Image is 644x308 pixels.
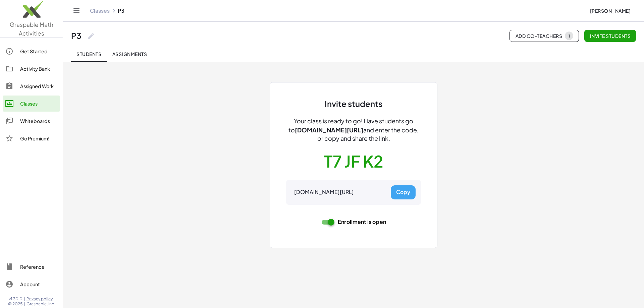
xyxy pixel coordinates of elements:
span: | [24,301,25,307]
a: Account [3,276,60,292]
button: T7 JF K2 [324,151,383,172]
span: Assignments [112,51,147,57]
span: Graspable Math Activities [10,21,53,37]
span: Add Co-Teachers [515,32,573,40]
div: Get Started [20,47,57,55]
span: v1.30.0 [9,296,22,302]
a: Whiteboards [3,113,60,129]
div: Classes [20,100,57,108]
a: Classes [3,96,60,112]
div: Account [20,280,57,288]
div: 1 [568,34,570,39]
div: Invite students [325,99,382,109]
a: Get Started [3,43,60,59]
span: Students [76,51,101,57]
div: Go Premium! [20,134,57,142]
button: Toggle navigation [71,5,82,16]
label: Enrollment is open [334,213,386,232]
span: [PERSON_NAME] [590,8,631,14]
span: © 2025 [8,301,22,307]
span: Invite students [590,33,631,39]
a: Assigned Work [3,78,60,94]
span: | [24,296,25,302]
div: Whiteboards [20,117,57,125]
button: [PERSON_NAME] [584,5,636,17]
span: [DOMAIN_NAME][URL] [295,126,363,134]
a: Privacy policy [26,296,55,302]
div: [DOMAIN_NAME][URL] [294,189,354,196]
span: Graspable, Inc. [26,301,55,307]
div: P3 [71,30,82,41]
a: Reference [3,259,60,275]
a: Classes [90,7,110,14]
a: Activity Bank [3,61,60,77]
div: Assigned Work [20,82,57,90]
div: Activity Bank [20,65,57,73]
button: Copy [391,185,416,199]
span: Your class is ready to go! Have students go to [288,117,413,134]
div: Reference [20,263,57,271]
span: and enter the code, or copy and share the link. [317,126,419,142]
button: Add Co-Teachers1 [509,30,579,42]
button: Invite students [584,30,636,42]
